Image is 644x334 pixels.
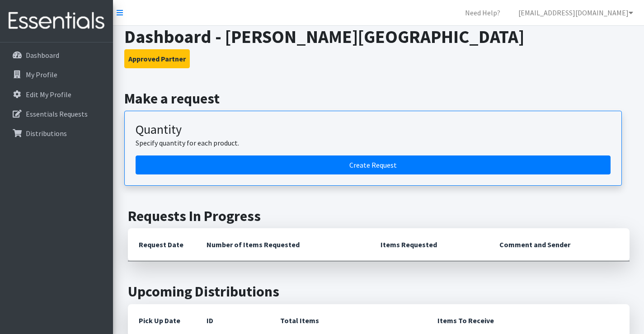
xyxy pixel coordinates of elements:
[4,85,109,103] a: Edit My Profile
[128,228,196,261] th: Request Date
[124,90,633,107] h2: Make a request
[136,137,611,148] p: Specify quantity for each product.
[196,228,370,261] th: Number of Items Requested
[511,4,640,22] a: [EMAIL_ADDRESS][DOMAIN_NAME]
[26,51,59,60] p: Dashboard
[4,124,109,142] a: Distributions
[26,129,67,138] p: Distributions
[136,122,611,137] h3: Quantity
[4,66,109,84] a: My Profile
[458,4,508,22] a: Need Help?
[26,90,71,99] p: Edit My Profile
[128,283,630,300] h2: Upcoming Distributions
[128,207,630,225] h2: Requests In Progress
[124,26,633,47] h1: Dashboard - [PERSON_NAME][GEOGRAPHIC_DATA]
[4,6,109,36] img: HumanEssentials
[26,109,88,118] p: Essentials Requests
[4,105,109,123] a: Essentials Requests
[489,228,629,261] th: Comment and Sender
[4,46,109,64] a: Dashboard
[124,49,190,68] button: Approved Partner
[26,70,57,79] p: My Profile
[136,155,611,174] a: Create a request by quantity
[370,228,489,261] th: Items Requested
